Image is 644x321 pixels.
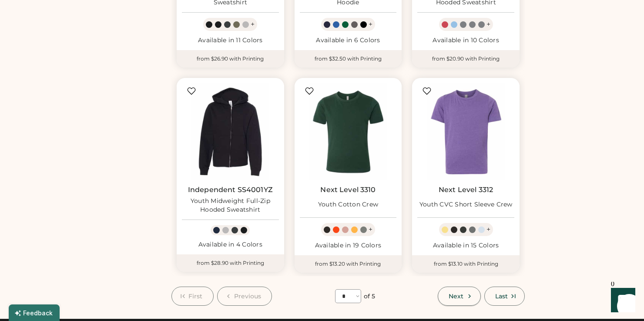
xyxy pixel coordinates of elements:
div: from $13.10 with Printing [412,255,520,273]
div: Youth Cotton Crew [318,200,378,209]
span: Last [495,293,508,299]
div: of 5 [364,292,375,301]
button: Last [484,287,525,306]
img: Independent Trading Co. SS4001YZ Youth Midweight Full-Zip Hooded Sweatshirt [182,83,279,180]
div: Available in 11 Colors [182,36,279,45]
div: + [486,20,490,29]
div: from $32.50 with Printing [295,50,402,68]
span: First [188,293,203,299]
div: + [486,225,490,234]
button: Previous [217,287,272,306]
a: Next Level 3310 [320,186,376,194]
div: Youth Midweight Full-Zip Hooded Sweatshirt [182,197,279,214]
div: + [251,20,255,29]
div: from $13.20 with Printing [295,255,402,273]
a: Independent SS4001YZ [188,186,273,194]
div: + [369,225,372,234]
div: from $28.90 with Printing [177,254,284,272]
div: Available in 6 Colors [300,36,397,45]
img: Next Level 3312 Youth CVC Short Sleeve Crew [417,83,514,180]
div: from $26.90 with Printing [177,50,284,68]
span: Next [449,293,463,299]
div: + [369,20,372,29]
div: from $20.90 with Printing [412,50,520,68]
span: Previous [234,293,262,299]
div: Available in 15 Colors [417,241,514,250]
img: Next Level 3310 Youth Cotton Crew [300,83,397,180]
div: Youth CVC Short Sleeve Crew [419,200,513,209]
iframe: Front Chat [603,282,640,319]
div: Available in 19 Colors [300,241,397,250]
button: Next [438,287,480,306]
div: Available in 4 Colors [182,240,279,249]
div: Available in 10 Colors [417,36,514,45]
button: First [171,287,214,306]
a: Next Level 3312 [439,186,493,194]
